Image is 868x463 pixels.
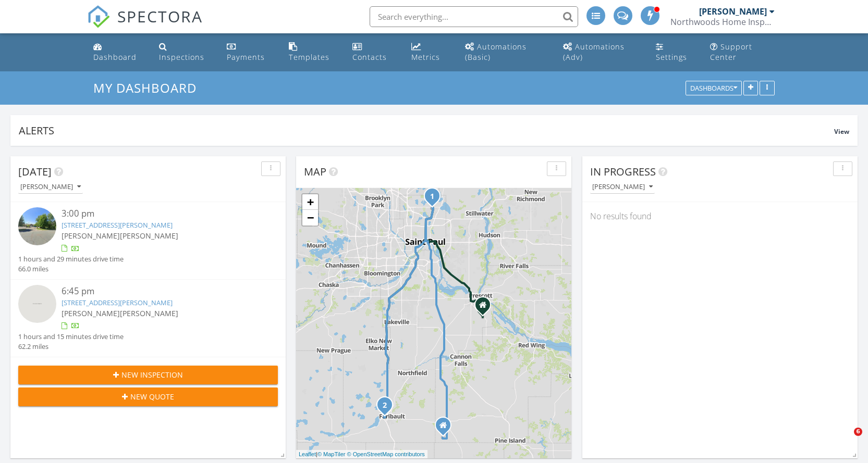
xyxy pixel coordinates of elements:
[686,81,742,96] button: Dashboards
[18,366,278,384] button: New Inspection
[120,308,178,318] span: [PERSON_NAME]
[347,451,425,457] a: © OpenStreetMap contributors
[443,425,449,431] div: 50710 20th Ave, Kenyon MN 55946
[296,450,427,459] div: |
[385,405,391,411] div: 2240 Baker Trail, Faribault, MN 55021
[670,17,775,27] div: Northwoods Home Inspection Group LLC
[699,6,767,17] div: [PERSON_NAME]
[370,6,578,27] input: Search everything...
[834,127,849,136] span: View
[155,37,214,67] a: Inspections
[302,210,318,226] a: Zoom out
[87,14,203,36] a: SPECTORA
[690,85,737,92] div: Dashboards
[120,231,178,241] span: [PERSON_NAME]
[223,37,276,67] a: Payments
[18,207,56,245] img: streetview
[285,37,340,67] a: Templates
[590,165,656,179] span: In Progress
[710,42,752,62] div: Support Center
[407,37,453,67] a: Metrics
[62,285,256,298] div: 6:45 pm
[833,428,858,453] iframe: Intercom live chat
[348,37,399,67] a: Contacts
[19,123,834,137] div: Alerts
[299,451,316,457] a: Leaflet
[159,52,204,62] div: Inspections
[302,194,318,210] a: Zoom in
[18,285,278,352] a: 6:45 pm [STREET_ADDRESS][PERSON_NAME] [PERSON_NAME][PERSON_NAME] 1 hours and 15 minutes drive tim...
[652,37,698,67] a: Settings
[89,37,147,67] a: Dashboard
[62,220,173,230] a: [STREET_ADDRESS][PERSON_NAME]
[854,428,862,436] span: 6
[130,391,174,402] span: New Quote
[582,202,858,230] div: No results found
[304,165,326,179] span: Map
[227,52,265,62] div: Payments
[18,387,278,406] button: New Quote
[62,207,256,220] div: 3:00 pm
[18,180,83,194] button: [PERSON_NAME]
[93,79,205,96] a: My Dashboard
[563,42,625,62] div: Automations (Adv)
[432,196,438,202] div: 1011 Pondview Ct, Vadnais Heights, MN 55127
[706,37,779,67] a: Support Center
[289,52,329,62] div: Templates
[18,207,278,274] a: 3:00 pm [STREET_ADDRESS][PERSON_NAME] [PERSON_NAME][PERSON_NAME] 1 hours and 29 minutes drive tim...
[18,285,56,323] img: streetview
[352,52,387,62] div: Contacts
[411,52,440,62] div: Metrics
[18,332,124,342] div: 1 hours and 15 minutes drive time
[62,298,173,307] a: [STREET_ADDRESS][PERSON_NAME]
[62,231,120,241] span: [PERSON_NAME]
[18,254,124,264] div: 1 hours and 29 minutes drive time
[656,52,687,62] div: Settings
[20,183,81,191] div: [PERSON_NAME]
[18,342,124,352] div: 62.2 miles
[383,402,387,409] i: 2
[590,180,655,194] button: [PERSON_NAME]
[93,52,137,62] div: Dashboard
[430,193,434,201] i: 1
[559,37,643,67] a: Automations (Advanced)
[62,308,120,318] span: [PERSON_NAME]
[18,264,124,274] div: 66.0 miles
[87,5,110,28] img: The Best Home Inspection Software - Spectora
[317,451,346,457] a: © MapTiler
[465,42,527,62] div: Automations (Basic)
[18,165,52,179] span: [DATE]
[592,183,653,191] div: [PERSON_NAME]
[461,37,551,67] a: Automations (Basic)
[483,305,489,311] div: 15645 193rd St East, Hastings MN 55033
[121,369,183,380] span: New Inspection
[117,5,203,27] span: SPECTORA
